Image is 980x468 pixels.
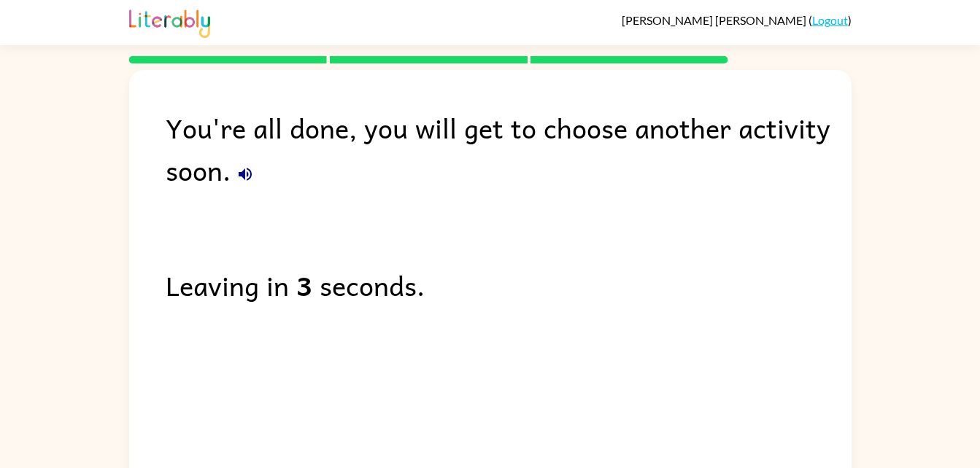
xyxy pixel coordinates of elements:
[622,13,852,27] div: ( )
[812,13,848,27] a: Logout
[129,6,210,38] img: Literably
[166,106,852,191] div: You're all done, you will get to choose another activity soon.
[166,264,852,306] div: Leaving in seconds.
[622,13,809,27] span: [PERSON_NAME] [PERSON_NAME]
[296,264,312,306] b: 3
